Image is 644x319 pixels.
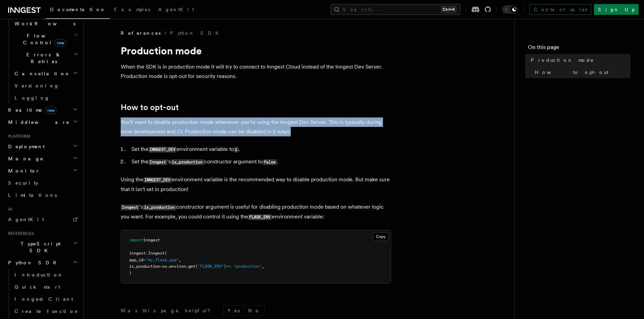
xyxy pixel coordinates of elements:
[532,66,630,78] a: How to opt-out
[121,117,391,136] p: You'll want to disable production mode whenever you're using the Inngest Dev Server. This is typi...
[46,2,110,19] a: Documentation
[129,144,391,154] li: Set the environment variable to .
[244,305,264,316] button: No
[15,272,63,277] span: Introduction
[143,238,160,242] span: inngest
[5,213,79,225] a: AgentKit
[441,6,456,13] kbd: Ctrl+K
[5,240,73,254] span: TypeScript SDK
[146,251,148,256] span: .
[12,49,79,68] button: Errors & Retries
[5,257,79,269] button: Python SDK
[110,2,154,18] a: Examples
[8,192,57,198] span: Limitations
[5,177,79,189] a: Security
[8,217,44,222] span: AgentKit
[121,45,391,57] h1: Production mode
[121,307,215,314] p: Was this page helpful?
[12,269,79,281] a: Introduction
[148,147,177,153] code: INNGEST_DEV
[5,165,79,177] button: Monitor
[12,80,79,92] a: Versioning
[12,305,79,317] a: Create function
[12,30,79,49] button: Flow Controlnew
[158,7,194,12] span: AgentKit
[12,281,79,293] a: Quick start
[15,296,73,302] span: Inngest Client
[5,231,34,236] span: References
[263,159,277,165] code: false
[5,238,79,257] button: TypeScript SDK
[121,103,179,112] a: How to opt-out
[5,259,61,266] span: Python SDK
[226,264,231,269] span: ==
[8,180,38,186] span: Security
[233,264,262,269] span: "production"
[234,147,239,153] code: 1
[148,251,165,256] span: Inngest
[5,140,79,153] button: Deployment
[121,62,391,81] p: When the SDK is in production mode it will try to connect to Inngest Cloud instead of the Inngest...
[50,7,106,12] span: Documentation
[188,264,195,269] span: get
[12,11,79,30] button: Steps & Workflows
[502,5,518,14] button: Toggle dark mode
[5,155,44,162] span: Manage
[331,4,460,15] button: Search...Ctrl+K
[171,159,204,165] code: is_production
[5,107,56,113] span: Realtime
[121,30,161,36] span: References
[5,153,79,165] button: Manage
[5,207,13,212] span: AI
[55,39,66,47] span: new
[154,2,198,18] a: AgentKit
[528,54,630,66] a: Production mode
[373,232,389,241] button: Copy
[143,258,146,262] span: =
[121,205,140,210] code: Inngest
[129,271,132,275] span: )
[129,251,146,256] span: inngest
[5,189,79,201] a: Limitations
[5,104,79,116] button: Realtimenew
[143,177,172,183] code: INNGEST_DEV
[15,83,59,88] span: Versioning
[45,107,56,114] span: new
[198,264,224,269] span: "FLASK_ENV"
[5,143,45,150] span: Deployment
[223,305,244,316] button: Yes
[170,30,223,36] a: Python SDK
[224,264,226,269] span: )
[129,258,143,262] span: app_id
[12,293,79,305] a: Inngest Client
[114,7,150,12] span: Examples
[5,167,40,174] span: Monitor
[12,68,79,80] button: Cancellation
[531,57,594,63] span: Production mode
[12,32,74,46] span: Flow Control
[5,119,70,126] span: Middleware
[129,157,391,167] li: Set the 's constructor argument to .
[262,264,264,269] span: ,
[148,159,167,165] code: Inngest
[12,14,75,27] span: Steps & Workflows
[129,264,160,269] span: is_production
[160,264,162,269] span: =
[248,214,272,220] code: FLASK_ENV
[129,238,143,242] span: import
[5,134,30,139] span: Platform
[179,258,181,262] span: ,
[15,309,79,314] span: Create function
[143,205,176,210] code: is_production
[121,175,391,194] p: Using the environment variable is the recommended way to disable production mode. But make sure t...
[15,95,50,101] span: Logging
[121,202,391,222] p: 's constructor argument is useful for disabling production mode based on whatever logic you want....
[146,258,179,262] span: "my_flask_app"
[165,251,167,256] span: (
[12,92,79,104] a: Logging
[528,43,630,54] h4: On this page
[594,4,639,15] a: Sign Up
[535,69,609,76] span: How to opt-out
[5,116,79,128] button: Middleware
[12,70,70,77] span: Cancellation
